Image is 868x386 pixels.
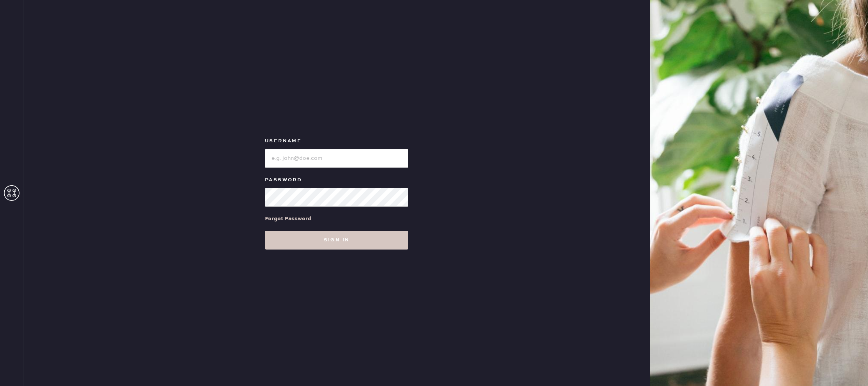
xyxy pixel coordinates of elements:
[265,214,311,223] div: Forgot Password
[265,136,408,146] label: Username
[265,207,311,231] a: Forgot Password
[265,231,408,250] button: Sign in
[265,175,408,185] label: Password
[265,149,408,168] input: e.g. john@doe.com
